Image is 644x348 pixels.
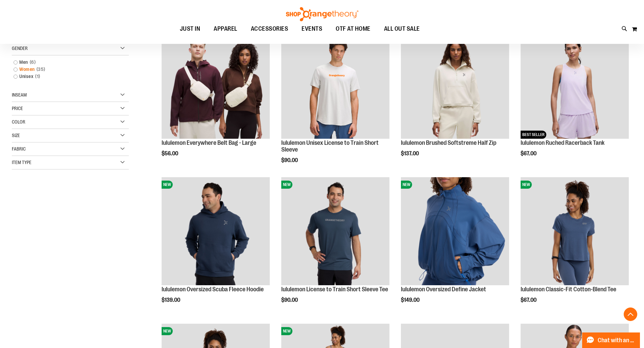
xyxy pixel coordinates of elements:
span: $90.00 [281,157,299,163]
a: lululemon Oversized Scuba Fleece HoodieNEW [162,177,270,286]
span: NEW [521,181,532,189]
a: lululemon Everywhere Belt Bag - LargeNEW [162,31,270,140]
a: lululemon Ruched Racerback TankNEWBEST SELLER [521,31,629,140]
span: Size [12,133,20,138]
span: Inseam [12,92,27,98]
img: lululemon Unisex License to Train Short Sleeve [281,31,389,139]
img: lululemon Ruched Racerback Tank [521,31,629,139]
span: NEW [162,181,173,189]
a: lululemon License to Train Short Sleeve Tee [281,286,388,293]
span: $67.00 [521,297,538,303]
button: Back To Top [624,307,637,321]
span: 1 [33,73,42,80]
span: $139.00 [162,297,181,303]
a: lululemon Oversized Scuba Fleece Hoodie [162,286,264,293]
span: $90.00 [281,297,299,303]
a: lululemon Oversized Define Jacket [401,286,486,293]
img: lululemon License to Train Short Sleeve Tee [281,177,389,285]
span: APPAREL [214,21,237,36]
img: lululemon Brushed Softstreme Half Zip [401,31,509,139]
img: lululemon Classic-Fit Cotton-Blend Tee [521,177,629,285]
span: ACCESSORIES [251,21,288,36]
span: Fabric [12,146,26,152]
a: lululemon Unisex License to Train Short SleeveNEW [281,31,389,140]
a: lululemon Ruched Racerback Tank [521,139,604,146]
a: lululemon Brushed Softstreme Half Zip [401,139,496,146]
span: JUST IN [180,21,200,36]
span: Chat with an Expert [598,337,636,344]
span: $56.00 [162,151,179,157]
span: EVENTS [302,21,322,36]
a: lululemon Everywhere Belt Bag - Large [162,139,256,146]
div: product [158,27,273,174]
span: OTF AT HOME [336,21,371,36]
span: NEW [162,327,173,335]
a: lululemon Unisex License to Train Short Sleeve [281,139,379,153]
button: Chat with an Expert [582,332,640,348]
img: lululemon Everywhere Belt Bag - Large [162,31,270,139]
span: Item Type [12,160,31,165]
a: lululemon Classic-Fit Cotton-Blend Tee [521,286,616,293]
a: Men6 [10,59,122,66]
span: Gender [12,46,28,51]
span: $149.00 [401,297,421,303]
span: BEST SELLER [521,131,546,139]
div: product [398,27,512,174]
span: Color [12,119,25,125]
a: Unisex1 [10,73,122,80]
a: lululemon License to Train Short Sleeve TeeNEW [281,177,389,286]
span: 35 [35,66,47,73]
div: product [517,27,632,174]
span: NEW [401,181,412,189]
a: lululemon Classic-Fit Cotton-Blend TeeNEW [521,177,629,286]
div: product [278,174,393,320]
a: lululemon Brushed Softstreme Half ZipNEW [401,31,509,140]
a: Women35 [10,66,122,73]
a: lululemon Oversized Define JacketNEW [401,177,509,286]
span: 6 [28,59,38,66]
div: product [158,174,273,320]
span: $67.00 [521,151,538,157]
div: product [398,174,512,320]
div: product [278,27,393,180]
div: product [517,174,632,320]
span: NEW [281,181,292,189]
span: Price [12,106,23,111]
span: NEW [281,327,292,335]
img: lululemon Oversized Define Jacket [401,177,509,285]
span: $137.00 [401,151,420,157]
img: lululemon Oversized Scuba Fleece Hoodie [162,177,270,285]
img: Shop Orangetheory [285,7,359,21]
span: ALL OUT SALE [384,21,420,36]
